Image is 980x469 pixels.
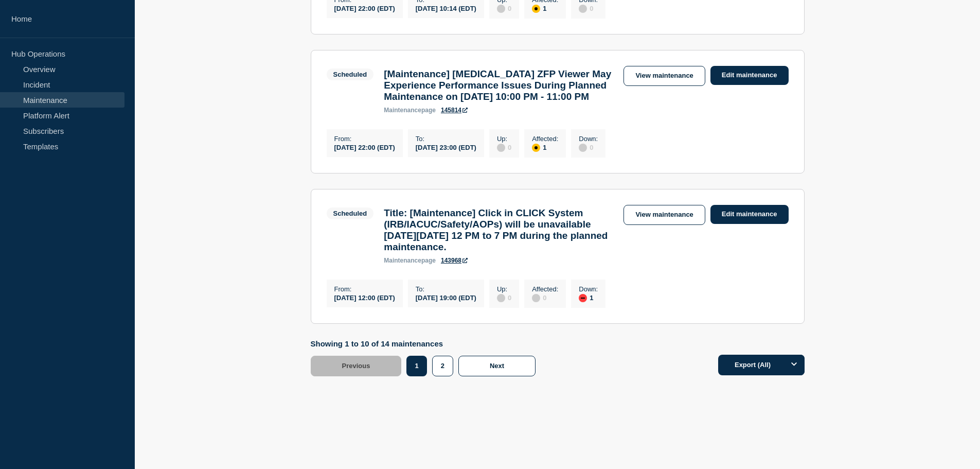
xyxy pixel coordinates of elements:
[441,107,468,114] a: 145814
[342,362,370,370] span: Previous
[311,339,541,348] p: Showing 1 to 10 of 14 maintenances
[384,257,436,264] p: page
[384,107,436,114] p: page
[334,4,395,12] div: [DATE] 22:00 (EDT)
[532,293,558,302] div: 0
[532,4,558,13] div: 1
[441,257,468,264] a: 143968
[579,143,598,152] div: 0
[458,356,536,376] button: Next
[532,294,540,302] div: disabled
[416,4,476,12] div: [DATE] 10:14 (EDT)
[497,144,505,152] div: disabled
[406,356,426,376] button: 1
[497,143,511,152] div: 0
[334,285,395,293] p: From :
[579,293,598,302] div: 1
[311,356,402,376] button: Previous
[384,207,613,253] h3: Title: [Maintenance] Click in CLICK System (IRB/IACUC/Safety/AOPs) will be unavailable [DATE][DAT...
[334,143,395,151] div: [DATE] 22:00 (EDT)
[384,107,421,114] span: maintenance
[784,355,805,375] button: Options
[416,143,476,151] div: [DATE] 23:00 (EDT)
[416,285,476,293] p: To :
[333,210,367,217] div: Scheduled
[532,143,558,152] div: 1
[497,4,511,13] div: 0
[579,294,587,302] div: down
[710,66,789,85] a: Edit maintenance
[497,135,511,143] p: Up :
[490,362,504,370] span: Next
[579,285,598,293] p: Down :
[532,5,540,13] div: affected
[532,144,540,152] div: affected
[579,5,587,13] div: disabled
[718,355,805,375] button: Export (All)
[710,205,789,224] a: Edit maintenance
[579,144,587,152] div: disabled
[384,257,421,264] span: maintenance
[497,293,511,302] div: 0
[532,285,558,293] p: Affected :
[334,293,395,302] div: [DATE] 12:00 (EDT)
[579,135,598,143] p: Down :
[623,205,705,225] a: View maintenance
[579,4,598,13] div: 0
[333,71,367,78] div: Scheduled
[532,135,558,143] p: Affected :
[432,356,453,376] button: 2
[497,294,505,302] div: disabled
[384,68,613,102] h3: [Maintenance] [MEDICAL_DATA] ZFP Viewer May Experience Performance Issues During Planned Maintena...
[416,135,476,143] p: To :
[497,285,511,293] p: Up :
[334,135,395,143] p: From :
[497,5,505,13] div: disabled
[623,66,705,86] a: View maintenance
[416,293,476,302] div: [DATE] 19:00 (EDT)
